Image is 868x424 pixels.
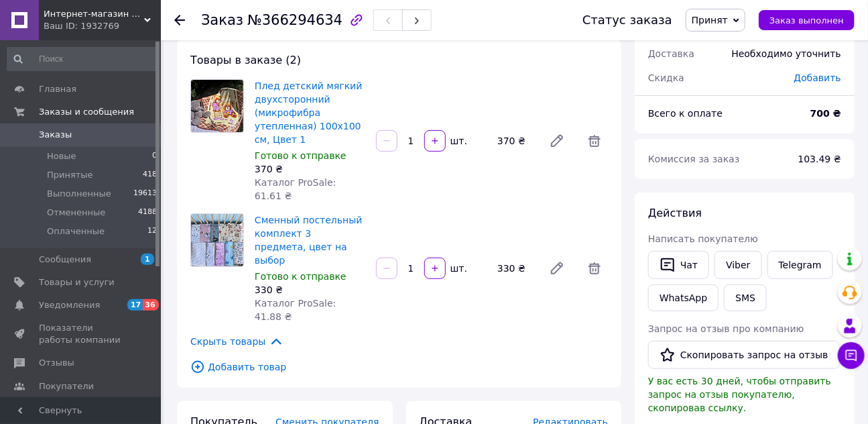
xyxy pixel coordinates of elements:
[447,134,469,148] div: шт.
[255,150,347,161] span: Готово к отправке
[648,207,702,219] span: Действия
[138,207,157,219] span: 4188
[190,54,301,66] span: Товары в заказе (2)
[133,188,157,200] span: 19613
[648,284,719,311] a: WhatsApp
[724,284,767,311] button: SMS
[47,150,76,162] span: Новые
[838,342,865,369] button: Чат с покупателем
[581,127,608,154] span: Удалить
[648,376,831,413] span: У вас есть 30 дней, чтобы отправить запрос на отзыв покупателю, скопировав ссылку.
[255,162,365,176] div: 370 ₴
[152,150,157,162] span: 0
[648,341,840,369] button: Скопировать запрос на отзыв
[648,323,804,334] span: Запрос на отзыв про компанию
[255,271,347,282] span: Готово к отправке
[648,233,758,244] span: Написать покупателю
[715,251,761,279] a: Viber
[255,298,336,322] span: Каталог ProSale: 41.88 ₴
[724,39,849,68] div: Необходимо уточнить
[39,276,115,288] span: Товары и услуги
[648,251,709,279] button: Чат
[143,169,157,181] span: 418
[255,215,363,266] a: Сменный постельный комплект 3 предмета, цвет на выбор
[798,154,841,164] span: 103.49 ₴
[47,225,105,237] span: Оплаченные
[767,251,833,279] a: Telegram
[581,255,608,282] span: Удалить
[143,299,158,311] span: 36
[141,254,154,265] span: 1
[39,322,124,346] span: Показатели работы компании
[255,81,362,145] a: Плед детский мягкий двухсторонний (микрофибра утепленная) 100х100 см, Цвет 1
[174,13,185,27] div: Вернуться назад
[39,129,72,141] span: Заказы
[255,283,365,297] div: 330 ₴
[759,10,855,30] button: Заказ выполнен
[191,80,243,132] img: Плед детский мягкий двухсторонний (микрофибра утепленная) 100х100 см, Цвет 1
[39,106,134,118] span: Заказы и сообщения
[582,13,672,27] div: Статус заказа
[39,380,94,392] span: Покупатели
[201,12,243,28] span: Заказ
[39,299,100,311] span: Уведомления
[127,299,143,311] span: 17
[447,262,469,275] div: шт.
[794,72,841,83] span: Добавить
[47,188,111,200] span: Выполненные
[648,154,740,164] span: Комиссия за заказ
[810,108,841,119] b: 700 ₴
[247,12,343,28] span: №366294634
[544,255,570,282] a: Редактировать
[44,8,144,20] span: Интернет-магазин ПУЗИК
[39,254,91,266] span: Сообщения
[769,15,844,25] span: Заказ выполнен
[191,214,243,266] img: Сменный постельный комплект 3 предмета, цвет на выбор
[190,334,284,349] span: Скрыть товары
[39,357,74,369] span: Отзывы
[47,207,105,219] span: Отмененные
[692,15,728,25] span: Принят
[39,83,76,95] span: Главная
[190,360,608,374] span: Добавить товар
[47,169,93,181] span: Принятые
[544,127,570,154] a: Редактировать
[147,225,157,237] span: 12
[255,177,336,201] span: Каталог ProSale: 61.61 ₴
[648,108,723,119] span: Всего к оплате
[492,259,538,278] div: 330 ₴
[492,131,538,150] div: 370 ₴
[648,72,684,83] span: Скидка
[648,48,694,59] span: Доставка
[44,20,161,32] div: Ваш ID: 1932769
[7,47,158,71] input: Поиск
